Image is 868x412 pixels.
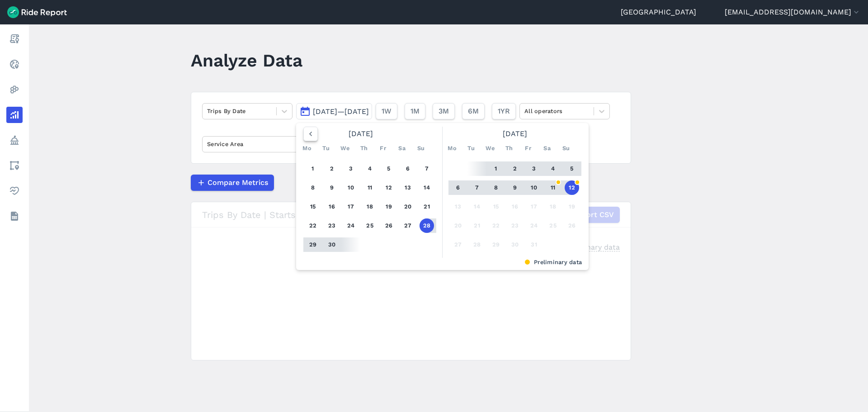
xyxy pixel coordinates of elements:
[527,180,541,195] button: 10
[382,199,396,214] button: 19
[376,141,390,156] div: Fr
[303,258,582,266] div: Preliminary data
[208,177,268,188] span: Compare Metrics
[6,132,23,148] a: Policy
[191,48,302,73] h1: Analyze Data
[357,141,371,156] div: Th
[319,141,333,156] div: Tu
[344,218,358,233] button: 24
[363,161,377,176] button: 4
[451,218,465,233] button: 20
[191,175,274,191] button: Compare Metrics
[508,161,522,176] button: 2
[363,180,377,195] button: 11
[439,106,449,117] span: 3M
[344,180,358,195] button: 10
[420,161,434,176] button: 7
[508,180,522,195] button: 9
[527,218,541,233] button: 24
[306,199,320,214] button: 15
[344,199,358,214] button: 17
[313,107,369,116] span: [DATE]—[DATE]
[296,103,372,119] button: [DATE]—[DATE]
[464,141,478,156] div: Tu
[451,180,465,195] button: 6
[725,7,861,18] button: [EMAIL_ADDRESS][DOMAIN_NAME]
[338,141,352,156] div: We
[559,141,573,156] div: Su
[489,237,503,252] button: 29
[376,103,397,119] button: 1W
[470,218,484,233] button: 21
[445,127,585,141] div: [DATE]
[401,161,415,176] button: 6
[565,218,579,233] button: 26
[527,199,541,214] button: 17
[433,103,455,119] button: 3M
[470,180,484,195] button: 7
[546,161,560,176] button: 4
[414,141,428,156] div: Su
[462,103,485,119] button: 6M
[498,106,510,117] span: 1YR
[325,180,339,195] button: 9
[405,103,425,119] button: 1M
[306,218,320,233] button: 22
[7,6,67,18] img: Ride Report
[306,180,320,195] button: 8
[527,161,541,176] button: 3
[565,180,579,195] button: 12
[363,218,377,233] button: 25
[540,141,554,156] div: Sa
[508,218,522,233] button: 23
[420,218,434,233] button: 28
[410,106,420,117] span: 1M
[451,199,465,214] button: 13
[344,161,358,176] button: 3
[508,237,522,252] button: 30
[382,180,396,195] button: 12
[420,199,434,214] button: 21
[325,237,339,252] button: 30
[565,199,579,214] button: 19
[401,218,415,233] button: 27
[191,202,631,360] div: loading
[300,141,314,156] div: Mo
[470,237,484,252] button: 28
[401,180,415,195] button: 13
[489,218,503,233] button: 22
[621,7,696,18] a: [GEOGRAPHIC_DATA]
[382,218,396,233] button: 26
[395,141,409,156] div: Sa
[6,31,23,47] a: Report
[445,141,459,156] div: Mo
[382,106,392,117] span: 1W
[306,161,320,176] button: 1
[451,237,465,252] button: 27
[325,161,339,176] button: 2
[382,161,396,176] button: 5
[565,161,579,176] button: 5
[6,107,23,123] a: Analyze
[468,106,479,117] span: 6M
[546,199,560,214] button: 18
[401,199,415,214] button: 20
[6,183,23,199] a: Health
[325,218,339,233] button: 23
[6,157,23,174] a: Areas
[502,141,516,156] div: Th
[363,199,377,214] button: 18
[492,103,516,119] button: 1YR
[300,127,440,141] div: [DATE]
[420,180,434,195] button: 14
[489,180,503,195] button: 8
[489,199,503,214] button: 15
[521,141,535,156] div: Fr
[470,199,484,214] button: 14
[546,180,560,195] button: 11
[6,208,23,224] a: Datasets
[325,199,339,214] button: 16
[489,161,503,176] button: 1
[483,141,497,156] div: We
[508,199,522,214] button: 16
